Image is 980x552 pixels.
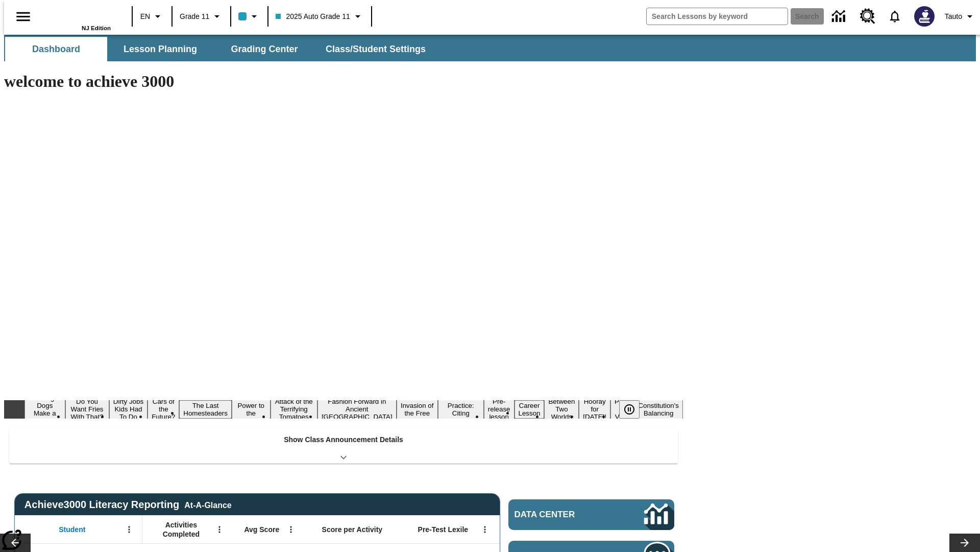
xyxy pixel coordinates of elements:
span: Data Center [514,510,610,520]
button: Grade: Grade 11, Select a grade [176,7,227,26]
button: Slide 5 The Last Homesteaders [179,400,232,419]
a: Data Center [508,499,674,530]
button: Slide 10 Mixed Practice: Citing Evidence [438,393,484,426]
div: Show Class Announcement Details [9,428,678,464]
button: Class/Student Settings [317,37,434,61]
button: Select a new avatar [908,3,941,30]
a: Home [44,5,111,25]
span: NJ Edition [82,25,111,31]
img: Avatar [914,6,935,27]
button: Slide 13 Between Two Worlds [544,396,579,422]
button: Open side menu [8,2,38,32]
a: Resource Center, Will open in new tab [854,3,881,30]
button: Dashboard [5,37,107,61]
button: Class color is light blue. Change class color [234,7,264,26]
span: Dashboard [32,43,80,55]
button: Grading Center [213,37,315,61]
button: Slide 15 Point of View [610,396,634,422]
span: Tauto [945,11,962,22]
div: SubNavbar [4,35,976,61]
h1: welcome to achieve 3000 [4,72,683,91]
span: Lesson Planning [124,43,197,55]
button: Slide 11 Pre-release lesson [484,396,514,422]
button: Slide 1 Diving Dogs Make a Splash [24,393,65,426]
div: Pause [619,400,650,419]
button: Open Menu [212,522,227,537]
button: Slide 3 Dirty Jobs Kids Had To Do [109,396,148,422]
span: Student [59,525,85,534]
button: Open Menu [121,522,137,537]
div: SubNavbar [4,37,435,61]
span: EN [140,11,150,22]
button: Slide 8 Fashion Forward in Ancient Rome [317,396,397,422]
span: Activities Completed [148,520,215,539]
span: Achieve3000 Literacy Reporting [24,499,232,511]
span: Score per Activity [322,525,383,534]
button: Profile/Settings [941,7,980,26]
a: Notifications [881,3,908,30]
button: Pause [619,400,640,419]
span: Grading Center [231,43,298,55]
button: Slide 12 Career Lesson [514,400,545,419]
span: Avg Score [244,525,279,534]
span: Pre-Test Lexile [418,525,469,534]
span: Grade 11 [180,11,209,22]
span: 2025 Auto Grade 11 [276,11,350,22]
button: Open Menu [477,522,493,537]
span: Class/Student Settings [326,43,426,55]
button: Lesson Planning [109,37,211,61]
button: Language: EN, Select a language [136,7,168,26]
button: Slide 4 Cars of the Future? [148,396,179,422]
button: Lesson carousel, Next [949,534,980,552]
button: Slide 2 Do You Want Fries With That? [65,396,109,422]
button: Open Menu [283,522,299,537]
button: Slide 6 Solar Power to the People [232,393,271,426]
div: Home [44,4,111,31]
button: Slide 16 The Constitution's Balancing Act [634,393,683,426]
p: Show Class Announcement Details [284,434,403,445]
button: Class: 2025 Auto Grade 11, Select your class [272,7,367,26]
button: Slide 9 The Invasion of the Free CD [397,393,438,426]
a: Data Center [826,3,854,31]
button: Slide 7 Attack of the Terrifying Tomatoes [271,396,317,422]
input: search field [647,8,788,25]
div: At-A-Glance [184,499,231,510]
button: Slide 14 Hooray for Constitution Day! [579,396,610,422]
